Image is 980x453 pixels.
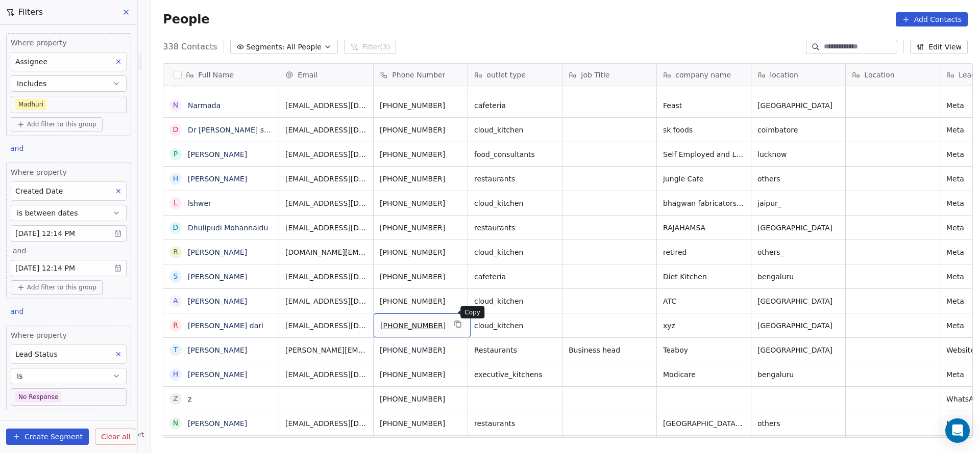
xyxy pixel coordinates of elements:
[374,64,468,86] div: Phone Number
[474,174,556,184] span: restaurants
[285,247,367,257] span: [DOMAIN_NAME][EMAIL_ADDRESS][DOMAIN_NAME]
[663,174,745,184] span: jungle Cafe
[474,125,556,135] span: cloud_kitchen
[663,296,745,306] span: ATC
[380,272,461,282] span: [PHONE_NUMBER]
[757,345,839,355] span: [GEOGRAPHIC_DATA]
[285,345,367,355] span: [PERSON_NAME][EMAIL_ADDRESS][DOMAIN_NAME]
[657,64,751,86] div: company name
[663,321,745,331] span: xyz
[247,42,285,52] span: Segments:
[188,126,287,134] a: Dr [PERSON_NAME] sactivel
[770,70,798,80] span: location
[757,174,839,184] span: others
[285,321,367,331] span: [EMAIL_ADDRESS][DOMAIN_NAME]
[188,224,268,232] a: Dhulipudi Mohannaidu
[279,64,373,86] div: Email
[285,100,367,111] span: [EMAIL_ADDRESS][DOMAIN_NAME]
[380,223,461,233] span: [PHONE_NUMBER]
[663,223,745,233] span: RAJAHAMSA
[486,70,526,80] span: outlet type
[163,86,279,438] div: grid
[173,369,179,380] div: H
[285,223,367,233] span: [EMAIL_ADDRESS][DOMAIN_NAME]
[663,247,745,257] span: retired
[474,418,556,429] span: restaurants
[757,198,839,208] span: jaipur_
[173,247,178,257] div: R
[285,272,367,282] span: [EMAIL_ADDRESS][DOMAIN_NAME]
[757,418,839,429] span: others
[468,64,562,86] div: outlet type
[474,296,556,306] span: cloud_kitchen
[757,100,839,111] span: [GEOGRAPHIC_DATA]
[380,369,461,380] span: [PHONE_NUMBER]
[474,272,556,282] span: cafeteria
[188,370,247,379] a: [PERSON_NAME]
[285,174,367,184] span: [EMAIL_ADDRESS][DOMAIN_NAME]
[380,100,461,111] span: [PHONE_NUMBER]
[198,70,234,80] span: Full Name
[344,40,397,54] button: Filter(3)
[380,247,461,257] span: [PHONE_NUMBER]
[663,198,745,208] span: bhagwan fabricators & engineer's
[163,64,279,86] div: Full Name
[757,223,839,233] span: [GEOGRAPHIC_DATA]
[173,124,179,135] div: D
[663,369,745,380] span: Modicare
[285,418,367,429] span: [EMAIL_ADDRESS][DOMAIN_NAME]
[569,345,650,355] span: Business head
[285,296,367,306] span: [EMAIL_ADDRESS][DOMAIN_NAME]
[188,273,247,281] a: [PERSON_NAME]
[663,125,745,135] span: sk foods
[173,222,179,233] div: D
[380,418,461,429] span: [PHONE_NUMBER]
[474,100,556,111] span: cafeteria
[188,395,191,403] a: z
[380,345,461,355] span: [PHONE_NUMBER]
[663,272,745,282] span: Diet Kitchen
[392,70,445,80] span: Phone Number
[285,149,367,159] span: [EMAIL_ADDRESS][DOMAIN_NAME]
[474,198,556,208] span: cloud_kitchen
[663,418,745,429] span: [GEOGRAPHIC_DATA] [GEOGRAPHIC_DATA]
[910,40,968,54] button: Edit View
[757,149,839,159] span: lucknow
[846,64,940,86] div: Location
[864,70,894,80] span: Location
[663,149,745,159] span: Self Employed and Loving It!
[896,12,968,26] button: Add Contacts
[380,125,461,135] span: [PHONE_NUMBER]
[287,42,322,52] span: All People
[474,369,556,380] span: executive_kitchens
[474,247,556,257] span: cloud_kitchen
[188,297,247,305] a: [PERSON_NAME]
[474,345,556,355] span: Restaurants
[380,394,461,404] span: [PHONE_NUMBER]
[173,418,178,429] div: N
[380,174,461,184] span: [PHONE_NUMBER]
[174,393,179,404] div: z
[757,125,839,135] span: coimbatore
[757,272,839,282] span: bengaluru
[464,308,480,316] p: Copy
[581,70,609,80] span: Job Title
[380,198,461,208] span: [PHONE_NUMBER]
[757,247,839,257] span: others_
[675,70,731,80] span: company name
[562,64,656,86] div: Job Title
[173,100,178,111] div: N
[174,149,178,159] div: P
[285,198,367,208] span: [EMAIL_ADDRESS][DOMAIN_NAME]
[380,296,461,306] span: [PHONE_NUMBER]
[751,64,845,86] div: location
[188,175,247,183] a: [PERSON_NAME]
[188,248,247,256] a: [PERSON_NAME]
[188,199,211,207] a: lshwer
[188,101,220,110] a: Narmada
[173,320,178,331] div: R
[380,149,461,159] span: [PHONE_NUMBER]
[174,344,178,355] div: T
[285,125,367,135] span: [EMAIL_ADDRESS][DOMAIN_NAME]
[188,419,247,428] a: [PERSON_NAME]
